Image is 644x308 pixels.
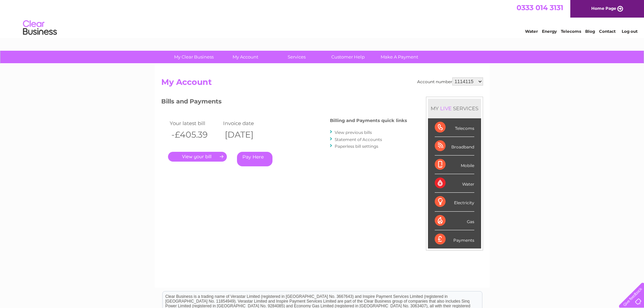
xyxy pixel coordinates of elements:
[428,99,481,118] div: MY SERVICES
[599,29,616,34] a: Contact
[335,144,378,149] a: Paperless bill settings
[542,29,557,34] a: Energy
[561,29,581,34] a: Telecoms
[435,212,474,230] div: Gas
[269,51,325,63] a: Services
[417,77,483,86] div: Account number
[435,230,474,248] div: Payments
[166,51,222,63] a: My Clear Business
[168,152,227,162] a: .
[237,152,272,166] a: Pay Here
[435,118,474,137] div: Telecoms
[161,77,483,90] h2: My Account
[161,97,407,109] h3: Bills and Payments
[163,4,482,33] div: Clear Business is a trading name of Verastar Limited (registered in [GEOGRAPHIC_DATA] No. 3667643...
[217,51,273,63] a: My Account
[435,193,474,211] div: Electricity
[525,29,538,34] a: Water
[221,119,275,128] td: Invoice date
[435,156,474,174] div: Mobile
[330,118,407,123] h4: Billing and Payments quick links
[585,29,595,34] a: Blog
[439,105,453,112] div: LIVE
[168,128,222,142] th: -£405.39
[335,137,382,142] a: Statement of Accounts
[168,119,222,128] td: Your latest bill
[435,137,474,156] div: Broadband
[622,29,638,34] a: Log out
[435,174,474,193] div: Water
[517,3,563,12] a: 0333 014 3131
[320,51,376,63] a: Customer Help
[372,51,427,63] a: Make A Payment
[221,128,275,142] th: [DATE]
[23,18,57,38] img: logo.png
[335,130,372,135] a: View previous bills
